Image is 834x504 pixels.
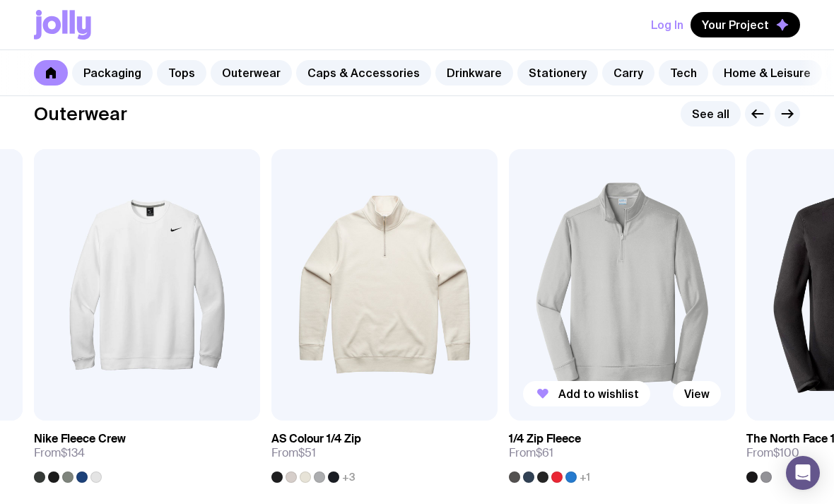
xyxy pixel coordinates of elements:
[211,60,292,86] a: Outerwear
[157,60,206,86] a: Tops
[673,381,721,406] a: View
[509,432,581,446] h3: 1/4 Zip Fleece
[509,421,735,483] a: 1/4 Zip FleeceFrom$61+1
[659,60,708,86] a: Tech
[712,60,822,86] a: Home & Leisure
[602,60,654,86] a: Carry
[746,446,799,460] span: From
[271,446,316,460] span: From
[702,18,769,32] span: Your Project
[34,446,85,460] span: From
[298,445,316,460] span: $51
[580,471,590,483] span: +1
[536,445,553,460] span: $61
[271,421,498,483] a: AS Colour 1/4 ZipFrom$51+3
[435,60,513,86] a: Drinkware
[61,445,85,460] span: $134
[34,103,127,124] h2: Outerwear
[786,456,820,490] div: Open Intercom Messenger
[517,60,598,86] a: Stationery
[509,446,553,460] span: From
[651,12,683,37] button: Log In
[523,381,650,406] button: Add to wishlist
[681,101,741,127] a: See all
[773,445,799,460] span: $100
[342,471,356,483] span: +3
[296,60,431,86] a: Caps & Accessories
[691,12,800,37] button: Your Project
[558,387,639,401] span: Add to wishlist
[271,432,361,446] h3: AS Colour 1/4 Zip
[34,432,126,446] h3: Nike Fleece Crew
[72,60,153,86] a: Packaging
[34,421,260,483] a: Nike Fleece CrewFrom$134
